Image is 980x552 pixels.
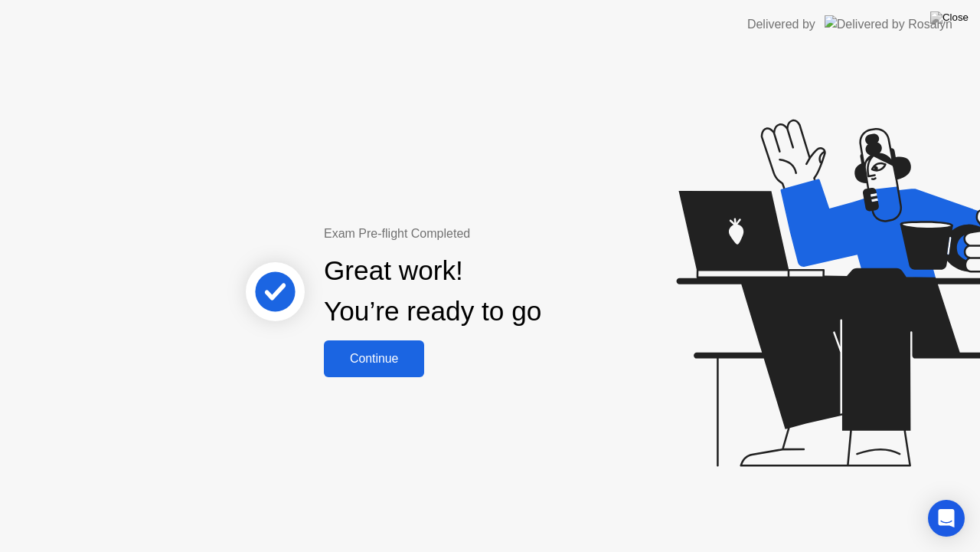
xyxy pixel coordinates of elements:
button: Continue [324,340,424,377]
img: Delivered by Rosalyn [825,15,952,33]
div: Delivered by [747,15,815,34]
img: Close [930,11,969,24]
div: Continue [328,352,420,366]
div: Open Intercom Messenger [928,500,965,537]
div: Great work! You’re ready to go [324,251,541,332]
div: Exam Pre-flight Completed [324,225,640,243]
